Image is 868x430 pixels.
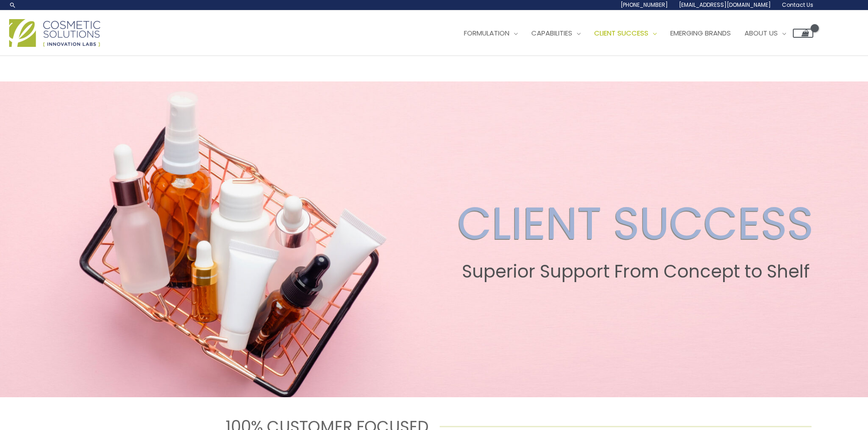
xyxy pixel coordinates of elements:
h2: CLIENT SUCCESS [457,197,814,250]
span: [PHONE_NUMBER] [621,1,668,9]
span: Formulation [464,28,509,38]
img: Cosmetic Solutions Logo [9,19,100,47]
a: Emerging Brands [663,20,738,47]
span: [EMAIL_ADDRESS][DOMAIN_NAME] [679,1,771,9]
span: Capabilities [531,28,572,38]
a: Capabilities [524,20,587,47]
a: Client Success [587,20,663,47]
span: Emerging Brands [670,28,731,38]
a: Search icon link [9,1,16,9]
span: About Us [745,28,778,38]
span: Contact Us [782,1,813,9]
a: About Us [738,20,793,47]
span: Client Success [594,28,648,38]
a: Formulation [457,20,524,47]
h2: Superior Support From Concept to Shelf [457,261,814,282]
a: View Shopping Cart, empty [793,29,813,38]
nav: Site Navigation [450,20,813,47]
